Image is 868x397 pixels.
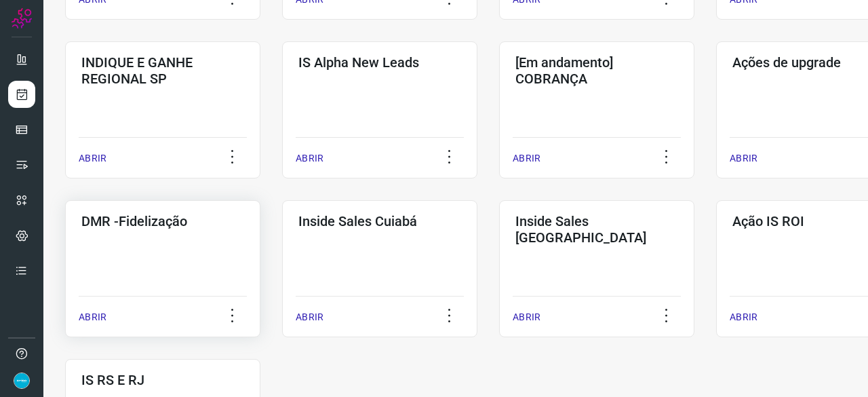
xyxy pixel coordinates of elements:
img: 4352b08165ebb499c4ac5b335522ff74.png [14,373,30,389]
p: ABRIR [79,151,106,166]
h3: DMR -Fidelização [81,213,244,229]
p: ABRIR [730,151,757,166]
h3: Inside Sales [GEOGRAPHIC_DATA] [515,213,678,246]
p: ABRIR [79,310,106,324]
p: ABRIR [513,310,540,324]
h3: [Em andamento] COBRANÇA [515,54,678,87]
p: ABRIR [513,151,540,166]
p: ABRIR [296,151,323,166]
h3: Inside Sales Cuiabá [298,213,461,229]
img: Logo [12,8,32,29]
h3: IS Alpha New Leads [298,54,461,71]
h3: IS RS E RJ [81,372,244,388]
h3: INDIQUE E GANHE REGIONAL SP [81,54,244,87]
p: ABRIR [730,310,757,324]
p: ABRIR [296,310,323,324]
